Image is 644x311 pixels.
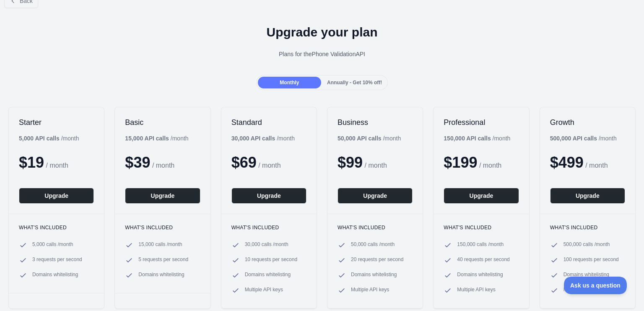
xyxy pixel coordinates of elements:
[444,135,491,142] b: 150,000 API calls
[338,154,363,171] span: $ 99
[338,134,401,143] div: / month
[479,162,501,169] span: / month
[231,134,295,143] div: / month
[564,277,627,294] iframe: Toggle Customer Support
[550,154,584,171] span: $ 499
[231,154,257,171] span: $ 69
[444,154,477,171] span: $ 199
[365,162,387,169] span: / month
[231,135,275,142] b: 30,000 API calls
[338,135,382,142] b: 50,000 API calls
[550,134,617,143] div: / month
[258,162,280,169] span: / month
[550,135,597,142] b: 500,000 API calls
[444,134,510,143] div: / month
